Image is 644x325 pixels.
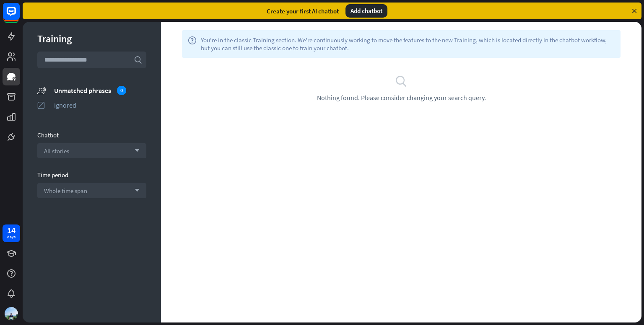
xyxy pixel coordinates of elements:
[44,147,69,155] span: All stories
[37,131,146,139] div: Chatbot
[37,86,46,95] i: unmatched_phrases
[201,36,615,52] span: You're in the classic Training section. We're continuously working to move the features to the ne...
[130,188,140,193] i: arrow_down
[7,227,16,234] div: 14
[44,187,87,195] span: Whole time span
[37,101,46,109] i: ignored
[345,4,387,18] div: Add chatbot
[54,86,146,95] div: Unmatched phrases
[117,86,126,95] div: 0
[7,234,16,240] div: days
[37,171,146,179] div: Time period
[3,224,20,242] a: 14 days
[54,101,146,109] div: Ignored
[267,7,339,15] div: Create your first AI chatbot
[317,93,486,102] span: Nothing found. Please consider changing your search query.
[37,32,146,45] div: Training
[134,56,142,64] i: search
[7,3,32,28] button: Open LiveChat chat widget
[188,36,197,52] i: help
[130,148,140,153] i: arrow_down
[395,75,408,87] i: search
